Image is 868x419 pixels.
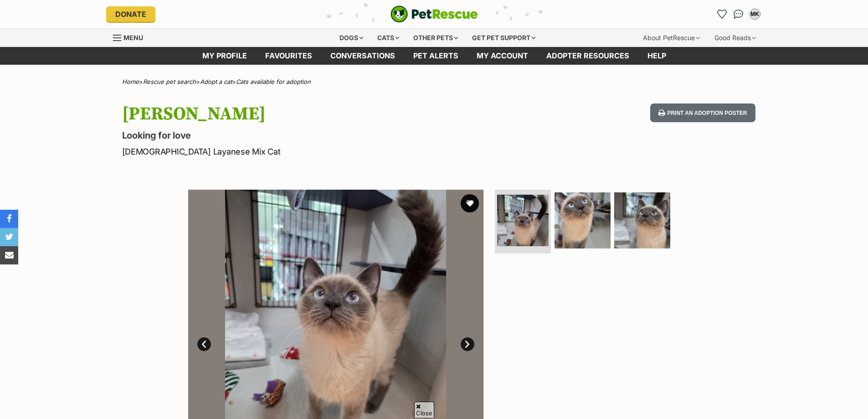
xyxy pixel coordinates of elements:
[371,29,406,47] div: Cats
[122,145,508,158] p: [DEMOGRAPHIC_DATA] Layanese Mix Cat
[122,103,508,124] h1: [PERSON_NAME]
[414,402,434,418] span: Close
[122,129,508,142] p: Looking for love
[734,10,743,19] img: chat-41dd97257d64d25036548639549fe6c8038ab92f7586957e7f3b1b290dea8141.svg
[750,10,760,19] div: MK
[236,78,311,85] a: Cats available for adoption
[404,47,467,65] a: Pet alerts
[143,78,196,85] a: Rescue pet search
[123,34,143,41] span: Menu
[321,47,404,65] a: conversations
[650,103,755,122] button: Print an adoption poster
[461,337,474,351] a: Next
[461,194,479,212] button: favourite
[748,7,762,21] button: My account
[197,337,211,351] a: Prev
[333,29,370,47] div: Dogs
[99,78,769,85] div: > > >
[715,7,729,21] a: Favourites
[467,47,537,65] a: My account
[638,47,675,65] a: Help
[614,192,670,248] img: Photo of Tobias
[390,5,478,23] a: PetRescue
[731,7,746,21] a: Conversations
[193,47,256,65] a: My profile
[708,29,762,47] div: Good Reads
[537,47,638,65] a: Adopter resources
[113,29,149,45] a: Menu
[715,7,762,21] ul: Account quick links
[407,29,464,47] div: Other pets
[555,192,611,248] img: Photo of Tobias
[122,78,139,85] a: Home
[106,6,155,22] a: Donate
[390,5,478,23] img: logo-cat-932fe2b9b8326f06289b0f2fb663e598f794de774fb13d1741a6617ecf9a85b4.svg
[466,29,542,47] div: Get pet support
[256,47,321,65] a: Favourites
[497,195,549,246] img: Photo of Tobias
[637,29,706,47] div: About PetRescue
[200,78,232,85] a: Adopt a cat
